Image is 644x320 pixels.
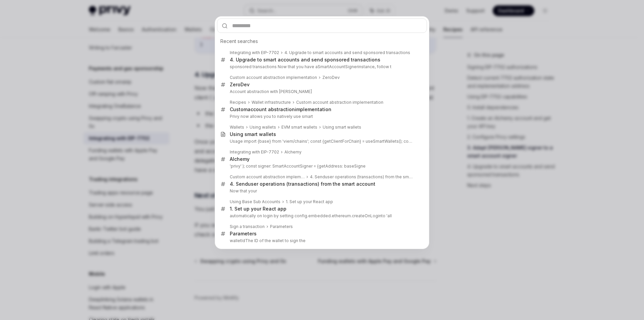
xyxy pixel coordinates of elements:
[230,50,279,55] div: Integrating with EIP-7702
[286,199,333,204] div: 1. Set up your React app
[230,139,413,144] p: Usage import {base} from 'viem/chains'; const {getClientForChain} = useSmartWallets(); const base
[248,181,282,187] b: user operation
[270,224,293,229] div: Parameters
[230,199,280,204] div: Using Base Sub Accounts
[230,231,257,237] div: Parameters
[230,188,413,194] p: Now that your
[230,156,250,162] div: Alchemy
[230,89,413,94] p: Account abstraction with [PERSON_NAME]
[230,224,265,229] div: Sign a transaction
[230,57,380,63] div: 4. Upgrade to smart accounts and send sponsored transactions
[230,238,413,243] p: The ID of the wallet to sign the
[230,213,413,219] p: automatically on login by setting config.embedded.ethereum. to 'all
[230,114,413,119] p: Privy now allows you to natively use smart
[352,213,381,218] b: createOnLogin
[318,64,358,69] b: SmartAccountSigner
[230,181,375,187] div: 4. Send s (transactions) from the smart account
[281,125,317,130] div: EVM smart wallets
[284,50,410,55] div: 4. Upgrade to smart accounts and send sponsored transactions
[230,100,246,105] div: Recipes
[220,38,258,45] span: Recent searches
[250,125,276,130] div: Using wallets
[310,174,413,180] div: 4. Send s (transactions) from the smart account
[230,238,245,243] b: walletId
[322,75,340,80] b: ZeroDev
[325,174,354,179] b: user operation
[323,125,361,130] div: Using smart wallets
[319,164,342,169] b: getAddress
[230,125,244,130] div: Wallets
[284,149,302,155] div: Alchemy
[230,75,317,80] div: Custom account abstraction implementation
[230,82,250,87] b: ZeroDev
[230,149,279,155] div: Integrating with EIP-7702
[230,206,286,212] div: 1. Set up your React app
[230,64,413,70] p: sponsored transactions Now that you have a instance, follow t
[252,100,291,105] div: Wallet infrastructure
[230,164,413,169] p: 'privy' ); const signer: SmartAccountSigner = { : baseSigne
[230,174,305,180] div: Custom account abstraction implementation
[296,100,383,105] div: Custom account abstraction implementation
[248,106,295,112] b: account abstraction
[230,106,331,112] div: Custom implementation
[230,131,276,137] div: Using smart wallets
